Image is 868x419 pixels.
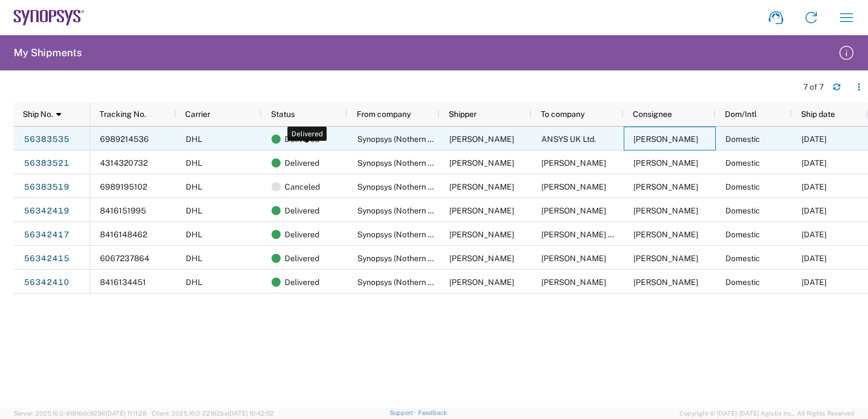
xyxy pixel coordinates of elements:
[725,158,760,167] span: Domestic
[100,158,148,167] span: 4314320732
[186,206,202,215] span: DHL
[633,110,672,119] span: Consignee
[357,206,485,215] span: Synopsys (Nothern Europe) Limited
[23,249,70,267] a: 56342415
[23,154,70,172] a: 56383521
[285,223,319,246] span: Delivered
[357,254,485,263] span: Synopsys (Nothern Europe) Limited
[725,135,760,144] span: Domestic
[449,278,514,287] span: Angie Pashali
[186,158,202,167] span: DHL
[285,127,319,151] span: Delivered
[633,182,698,191] span: Timothy Luffingham
[23,273,70,291] a: 56342410
[99,110,146,119] span: Tracking No.
[541,110,585,119] span: To company
[541,278,606,287] span: Harry Carter
[633,278,698,287] span: Harry Carter
[725,110,757,119] span: Dom/Intl
[449,135,514,144] span: Angie Pashali
[14,46,82,60] h2: My Shipments
[100,230,147,239] span: 8416148462
[802,254,827,263] span: 07/30/2025
[449,230,514,239] span: Angie Pashali
[725,182,760,191] span: Domestic
[633,254,698,263] span: Alison Powell
[100,135,149,144] span: 6989214536
[679,408,854,418] span: Copyright © [DATE]-[DATE] Agistix Inc., All Rights Reserved
[186,182,202,191] span: DHL
[541,230,671,239] span: Paddy Clark Ansys UK Limited
[285,151,319,175] span: Delivered
[185,110,210,119] span: Carrier
[803,82,824,92] div: 7 of 7
[633,230,698,239] span: Patrick Clark
[100,206,146,215] span: 8416151995
[633,158,698,167] span: Timothy Luffingham
[186,278,202,287] span: DHL
[725,278,760,287] span: Domestic
[23,225,70,244] a: 56342417
[801,110,835,119] span: Ship date
[285,175,320,199] span: Canceled
[23,130,70,148] a: 56383535
[357,182,485,191] span: Synopsys (Nothern Europe) Limited
[633,206,698,215] span: Collin Pasternack
[285,270,319,294] span: Delivered
[449,182,514,191] span: Angie Pashali
[802,135,827,144] span: 08/04/2025
[449,158,514,167] span: Angie Pashali
[271,110,295,119] span: Status
[357,110,411,119] span: From company
[100,254,149,263] span: 6067237864
[449,110,477,119] span: Shipper
[725,254,760,263] span: Domestic
[633,135,698,144] span: Anna Cavaliere
[23,202,70,220] a: 56342419
[541,158,606,167] span: Timothy Luffingham
[186,135,202,144] span: DHL
[541,206,606,215] span: Collin Pasternack
[285,246,319,270] span: Delivered
[186,254,202,263] span: DHL
[100,278,146,287] span: 8416134451
[541,182,606,191] span: Timothy Luffingham
[802,158,827,167] span: 08/04/2025
[357,278,485,287] span: Synopsys (Nothern Europe) Limited
[23,110,53,119] span: Ship No.
[100,182,147,191] span: 6989195102
[725,206,760,215] span: Domestic
[802,278,827,287] span: 07/30/2025
[802,182,827,191] span: 08/04/2025
[357,135,485,144] span: Synopsys (Nothern Europe) Limited
[106,410,147,417] span: [DATE] 11:11:28
[541,135,596,144] span: ANSYS UK Ltd.
[802,206,827,215] span: 07/30/2025
[152,410,274,417] span: Client: 2025.16.0-22162be
[390,409,418,416] a: Support
[449,254,514,263] span: Angie Pashali
[14,410,147,417] span: Server: 2025.16.0-91816dc9296
[228,410,274,417] span: [DATE] 10:42:52
[186,230,202,239] span: DHL
[449,206,514,215] span: Angie Pashali
[357,158,485,167] span: Synopsys (Nothern Europe) Limited
[357,230,485,239] span: Synopsys (Nothern Europe) Limited
[418,409,447,416] a: Feedback
[541,254,606,263] span: Alison Powell
[725,230,760,239] span: Domestic
[285,199,319,223] span: Delivered
[23,178,70,196] a: 56383519
[802,230,827,239] span: 07/30/2025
